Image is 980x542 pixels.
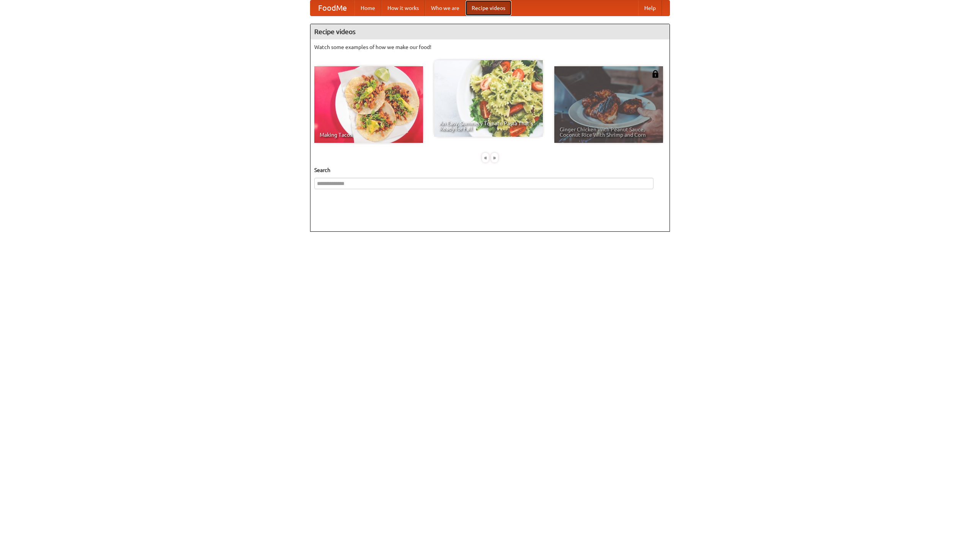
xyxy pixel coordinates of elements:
a: Home [354,0,381,16]
span: Making Tacos [320,132,418,138]
span: An Easy, Summery Tomato Pasta That's Ready for Fall [439,121,537,131]
p: Watch some examples of how we make our food! [314,43,666,51]
a: How it works [381,0,425,16]
div: « [482,153,489,162]
a: Who we are [425,0,465,16]
a: Help [638,0,662,16]
h5: Search [314,166,666,174]
a: FoodMe [310,0,354,16]
div: » [491,153,498,162]
h4: Recipe videos [310,24,670,39]
a: Recipe videos [465,0,511,16]
a: Making Tacos [314,66,423,143]
a: An Easy, Summery Tomato Pasta That's Ready for Fall [434,60,543,137]
img: 483408.png [652,70,659,78]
